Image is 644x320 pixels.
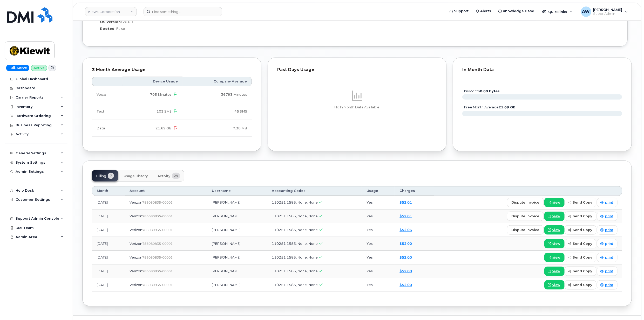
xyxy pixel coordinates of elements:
span: print [605,283,613,287]
span: view [552,200,560,205]
span: print [605,255,613,260]
span: 110251.1585, None, None [272,228,318,232]
a: print [597,198,618,207]
td: [DATE] [92,265,125,278]
span: dispute invoice [511,200,539,205]
text: this month [462,89,500,93]
span: Verizon [130,269,142,273]
span: Verizon [130,283,142,287]
button: send copy [565,239,596,248]
span: Alerts [480,9,491,14]
div: Past Days Usage [277,67,437,72]
span: send copy [573,255,592,260]
span: print [605,214,613,219]
a: Support [446,6,472,16]
a: view [544,239,565,248]
button: send copy [565,212,596,221]
a: $52.00 [399,241,412,246]
span: Verizon [130,255,142,259]
a: view [544,212,565,221]
span: view [552,214,560,219]
span: 110251.1585, None, None [272,200,318,204]
span: view [552,241,560,246]
td: [DATE] [92,210,125,223]
span: Activity [158,174,170,178]
td: [DATE] [92,237,125,251]
td: 7.38 MB [182,120,252,137]
span: dispute invoice [511,227,539,232]
span: 786080835-00001 [142,283,173,287]
button: send copy [565,280,596,290]
a: $52.01 [399,214,412,218]
span: dispute invoice [511,214,539,219]
text: three month average [462,105,516,109]
span: 786080835-00001 [142,228,173,232]
span: print [605,241,613,246]
span: send copy [573,227,592,232]
p: No In Month Data Available [277,105,437,110]
th: Username [207,186,267,196]
button: dispute invoice [507,198,544,207]
span: send copy [573,269,592,274]
span: 110251.1585, None, None [272,269,318,273]
span: 110251.1585, None, None [272,241,318,246]
button: send copy [565,198,596,207]
a: print [597,280,618,290]
td: Yes [362,237,395,251]
a: Kiewit Corporation [85,7,137,16]
div: In Month Data [462,67,622,72]
span: Quicklinks [548,10,567,14]
span: AW [582,9,590,15]
td: [PERSON_NAME] [207,237,267,251]
td: [DATE] [92,251,125,265]
a: print [597,267,618,276]
td: Text [92,103,123,120]
td: Voice [92,86,123,103]
td: 36793 Minutes [182,86,252,103]
label: Rooted: [100,26,116,31]
span: 29 [172,173,180,179]
td: [DATE] [92,196,125,210]
button: dispute invoice [507,225,544,235]
div: 3 Month Average Usage [92,67,252,72]
span: send copy [573,214,592,219]
button: send copy [565,267,596,276]
a: Alerts [472,6,495,16]
th: Device Usage [123,77,182,86]
td: [PERSON_NAME] [207,265,267,278]
span: view [552,283,560,287]
span: Usage History [124,174,148,178]
a: $52.03 [399,228,412,232]
td: [DATE] [92,223,125,237]
span: print [605,228,613,232]
span: Verizon [130,200,142,204]
div: Quicklinks [538,6,576,17]
td: 45 SMS [182,103,252,120]
td: Yes [362,251,395,265]
span: 786080835-00001 [142,255,173,259]
span: 786080835-00001 [142,214,173,218]
td: Yes [362,196,395,210]
tspan: 21.69 GB [499,105,516,109]
span: Knowledge Base [503,9,534,14]
a: view [544,198,565,207]
span: send copy [573,200,592,205]
span: 21.69 GB [155,126,172,130]
span: view [552,269,560,274]
a: view [544,253,565,262]
a: view [544,280,565,290]
a: Knowledge Base [495,6,538,16]
a: $52.00 [399,283,412,287]
a: $52.00 [399,255,412,259]
input: Find something... [144,7,222,16]
span: 110251.1585, None, None [272,283,318,287]
span: 110251.1585, None, None [272,255,318,259]
span: 786080835-00001 [142,269,173,273]
button: send copy [565,253,596,262]
td: Yes [362,265,395,278]
td: Yes [362,223,395,237]
a: view [544,225,565,235]
span: send copy [573,241,592,246]
span: 103 SMS [157,109,172,113]
th: Usage [362,186,395,196]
